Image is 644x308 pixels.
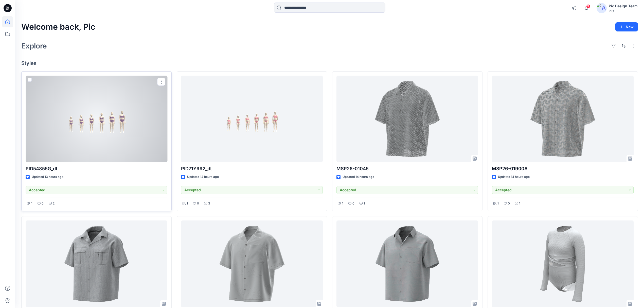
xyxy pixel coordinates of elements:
p: 1 [342,201,343,206]
a: MSP26-01051-SHIRT [26,220,167,307]
a: MSP26-01914A [181,220,323,307]
a: MSP26-01900A [492,76,634,162]
a: PID54855G_dt [26,76,167,162]
a: PID35YXZ9_dt [492,220,634,307]
p: 1 [31,201,32,206]
p: PID71Y992_dt [181,165,323,172]
div: Pic Design Team [609,3,638,9]
p: 0 [508,201,510,206]
h2: Explore [21,42,47,50]
p: MSP26-01900A [492,165,634,172]
a: PID71Y992_dt [181,76,323,162]
a: MSP26-01045 [336,76,478,162]
p: 2 [53,201,55,206]
p: 0 [352,201,354,206]
p: 0 [42,201,44,206]
p: 1 [364,201,365,206]
h4: Styles [21,60,638,66]
p: Updated 14 hours ago [498,174,530,180]
p: PID54855G_dt [26,165,167,172]
div: PIC [609,9,638,13]
a: MSP26-01050 [336,220,478,307]
p: Updated 14 hours ago [187,174,219,180]
p: 1 [519,201,520,206]
p: 1 [497,201,499,206]
p: 0 [197,201,199,206]
p: 3 [208,201,210,206]
p: 1 [187,201,188,206]
p: MSP26-01045 [336,165,478,172]
h2: Welcome back, Pic [21,22,95,32]
span: 9 [586,4,590,8]
p: Updated 13 hours ago [32,174,63,180]
img: avatar [597,3,607,13]
p: Updated 14 hours ago [343,174,374,180]
button: New [615,22,638,31]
